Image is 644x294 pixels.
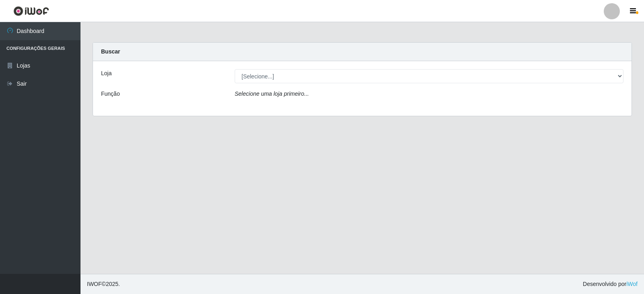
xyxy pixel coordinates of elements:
[583,280,638,288] span: Desenvolvido por
[87,281,102,287] span: IWOF
[87,280,120,288] span: © 2025 .
[101,48,120,55] strong: Buscar
[101,69,111,78] label: Loja
[626,281,638,287] a: iWof
[235,90,309,97] i: Selecione uma loja primeiro...
[101,90,120,98] label: Função
[13,6,49,16] img: CoreUI Logo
